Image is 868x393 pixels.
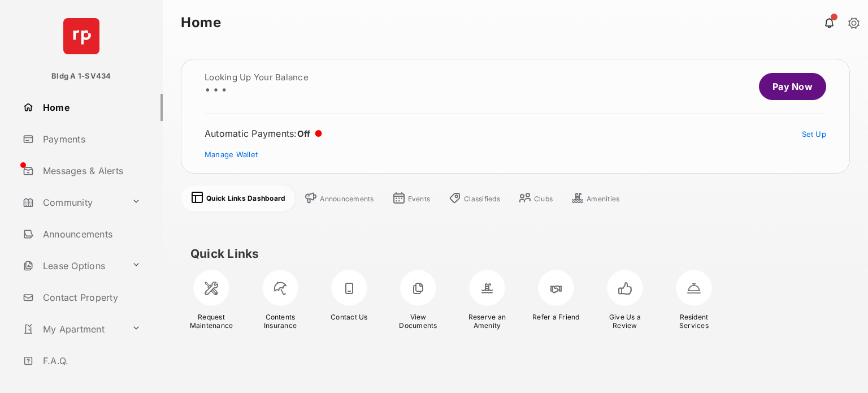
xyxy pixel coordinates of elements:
a: Contents Insurance [248,265,313,334]
a: Announcements [304,191,374,207]
a: My Apartment [18,316,127,343]
div: Contact Us [322,313,377,321]
a: Reserve an Amenity [455,265,519,334]
div: View Documents [390,313,446,330]
span: Off [297,128,311,139]
a: Messages & Alerts [18,157,163,184]
img: svg+xml;base64,PHN2ZyB4bWxucz0iaHR0cDovL3d3dy53My5vcmcvMjAwMC9zdmciIHdpZHRoPSI2NCIgaGVpZ2h0PSI2NC... [63,18,99,54]
a: Set Up [802,129,827,139]
div: Amenities [587,195,619,204]
a: F.A.Q. [18,347,163,374]
div: Classifieds [464,195,500,204]
div: Quick Links Dashboard [206,194,285,203]
a: Contact Us [317,265,381,326]
div: Events [408,195,431,204]
a: Classifieds [448,191,500,207]
a: Give Us a Review [593,265,657,334]
div: Automatic Payments : [205,128,322,139]
a: Quick Links Dashboard [190,191,285,206]
strong: Quick Links [190,247,259,261]
a: Home [18,94,163,121]
a: Announcements [18,221,163,248]
a: Contact Property [18,284,163,311]
a: Events [392,191,431,207]
div: Give Us a Review [597,313,653,330]
a: Payments [18,126,163,153]
a: Resident Services [662,265,726,334]
a: Manage Wallet [205,150,258,159]
div: Resident Services [666,313,722,330]
div: Announcements [320,195,374,204]
strong: Home [181,16,221,29]
p: Bldg A 1-SV434 [51,71,111,82]
div: Contents Insurance [253,313,308,330]
a: Amenities [571,191,619,207]
a: View Documents [386,265,450,334]
div: Reserve an Amenity [459,313,515,330]
div: Request Maintenance [184,313,239,330]
a: Refer a Friend [524,265,588,326]
a: Community [18,189,127,216]
div: Refer a Friend [528,313,584,321]
a: Request Maintenance [179,265,244,334]
h2: Looking up your balance [205,73,309,82]
a: Lease Options [18,252,127,279]
a: Clubs [518,191,553,207]
div: Clubs [534,195,553,204]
